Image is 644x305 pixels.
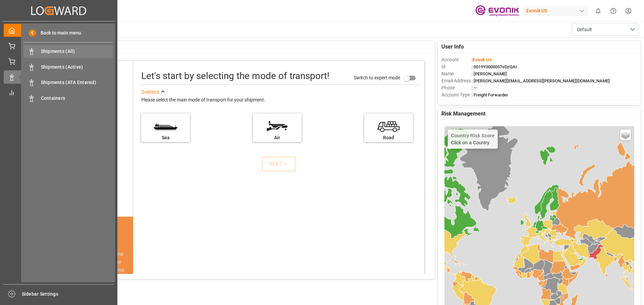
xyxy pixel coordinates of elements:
span: Default [577,26,592,33]
a: Shipments (ATA Entered) [23,76,113,89]
span: Shipments (ATA Entered) [41,79,113,86]
div: Click on a Country [451,133,495,145]
span: : [472,57,492,62]
div: Please select the main mode of transport for your shipment. [141,96,420,104]
button: open menu [572,23,639,36]
a: My Cockpit [4,24,114,37]
button: show 0 new notifications [591,3,606,18]
a: Containers [23,91,113,104]
div: Road [368,134,410,141]
button: NEXT [262,157,296,171]
span: Containers [41,95,113,102]
span: Back to main menu [36,29,81,36]
span: Shipments (All) [41,48,113,55]
span: Phone [441,84,472,91]
a: Layers [620,130,631,140]
a: Line Item Parking Lot [4,39,114,52]
a: My Reports [4,86,114,99]
span: : Freight Forwarder [472,92,508,97]
div: Let's start by selecting the mode of transport! [141,69,329,83]
span: : 0019Y0000057sDzQAI [472,64,517,69]
span: : [PERSON_NAME][EMAIL_ADDRESS][PERSON_NAME][DOMAIN_NAME] [472,78,610,83]
a: Line Item All [4,55,114,68]
span: Name [441,70,472,77]
span: Account [441,56,472,63]
span: Id [441,63,472,70]
span: : [PERSON_NAME] [472,71,507,76]
span: Switch to expert mode [354,75,400,80]
span: Account Type [441,91,472,98]
span: Shipments (Active) [41,64,113,71]
div: Sea [145,134,186,141]
span: Email Address [441,77,472,84]
span: Evonik US [473,57,492,62]
img: Evonik-brand-mark-Deep-Purple-RGB.jpeg_1700498283.jpeg [475,5,519,17]
div: See less [141,88,159,96]
h4: Country Risk Score [451,133,495,138]
div: NEXT [269,160,289,168]
span: User Info [441,43,464,51]
span: : — [472,85,477,90]
span: Risk Management [441,110,485,118]
button: Help Center [606,3,621,18]
button: Evonik US [524,4,591,17]
a: Shipments (All) [23,45,113,58]
span: Sidebar Settings [22,291,115,298]
div: Air [256,134,298,141]
div: Evonik US [524,6,588,16]
a: Shipments (Active) [23,60,113,73]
